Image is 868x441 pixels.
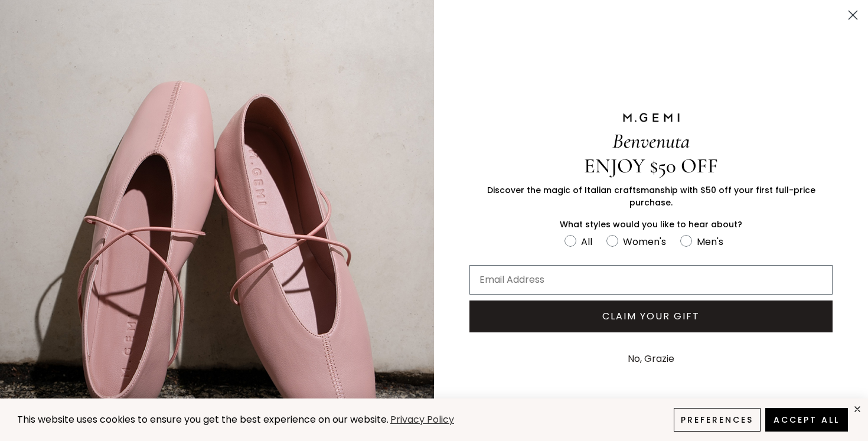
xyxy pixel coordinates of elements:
button: Accept All [765,408,848,432]
span: This website uses cookies to ensure you get the best experience on our website. [17,413,389,426]
button: No, Grazie [622,344,680,374]
button: Close dialog [843,5,863,25]
input: Email Address [469,265,833,295]
button: Preferences [674,408,761,432]
div: All [581,234,592,249]
span: ENJOY $50 OFF [584,153,718,178]
span: What styles would you like to hear about? [560,218,742,230]
img: M.GEMI [622,112,681,123]
span: Benvenuta [612,129,690,153]
div: Men's [697,234,723,249]
button: CLAIM YOUR GIFT [469,300,833,332]
span: Discover the magic of Italian craftsmanship with $50 off your first full-price purchase. [487,184,815,208]
a: Privacy Policy (opens in a new tab) [389,413,456,427]
div: close [853,404,862,414]
div: Women's [623,234,666,249]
